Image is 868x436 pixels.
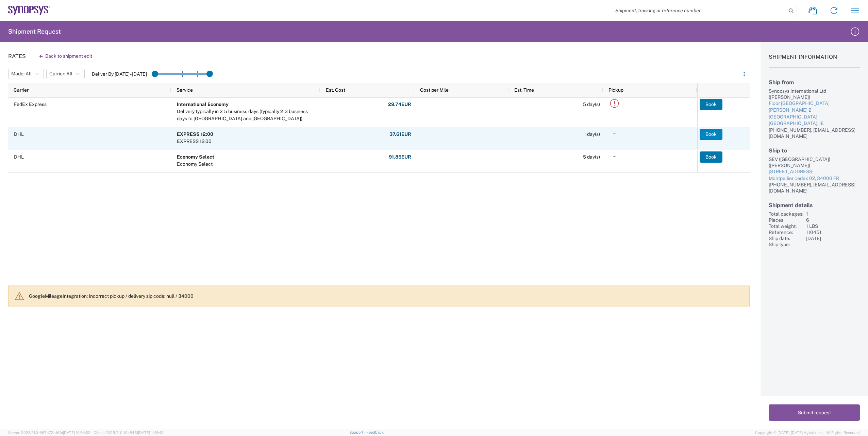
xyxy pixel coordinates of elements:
div: EXPRESS 12:00 [177,138,213,145]
h1: Rates [8,53,26,59]
h1: Shipment Information [769,54,860,68]
button: 37.61EUR [389,129,412,140]
span: DHL [14,154,24,160]
a: [STREET_ADDRESS]Montpellier cedex 02, 34000 FR [769,168,860,182]
button: Book [700,129,722,140]
div: [GEOGRAPHIC_DATA], IE [769,120,860,127]
button: Submit request [769,404,860,421]
div: EXPRESS 12:00 [177,131,213,138]
div: 1 [806,211,860,217]
span: Pickup [608,87,623,93]
p: GoogleMileageIntegration: Incorrect pickup / delivery zip code: null / 34000 [29,293,744,299]
div: Ship date: [769,235,803,241]
div: [PHONE_NUMBER], [EMAIL_ADDRESS][DOMAIN_NAME] [769,182,860,194]
span: Carrier [14,87,29,93]
span: Service [177,87,193,93]
input: Shipment, tracking or reference number [610,4,786,17]
span: 91.85 EUR [389,154,411,160]
span: Copyright © [DATE]-[DATE] Agistix Inc., All Rights Reserved [755,430,860,436]
span: Carrier: All [49,71,72,77]
button: Book [700,99,722,110]
h2: Shipment details [769,202,860,208]
div: International Economy [177,101,317,108]
button: Carrier: All [46,69,85,79]
button: 29.74EUR [388,99,412,110]
div: Floor [GEOGRAPHIC_DATA][PERSON_NAME] 2 [GEOGRAPHIC_DATA] [769,100,860,120]
span: Client: 2025.21.0-f0c8481 [94,431,164,435]
div: Total weight: [769,223,803,229]
span: 29.74 EUR [388,101,411,108]
button: 91.85EUR [388,151,412,162]
span: DHL [14,131,24,137]
div: Economy Select [177,153,214,161]
button: Back to shipment edit [34,50,98,62]
span: 37.61 EUR [389,131,411,138]
div: 6 [806,217,860,223]
a: Floor [GEOGRAPHIC_DATA][PERSON_NAME] 2 [GEOGRAPHIC_DATA][GEOGRAPHIC_DATA], IE [769,100,860,127]
div: Reference: [769,229,803,235]
span: Server: 2025.21.0-667a72bf6fa [8,431,90,435]
div: Montpellier cedex 02, 34000 FR [769,175,860,182]
label: Deliver By [DATE] - [DATE] [92,71,147,77]
span: [DATE] 11:51:43 [138,431,164,435]
div: [PHONE_NUMBER], [EMAIL_ADDRESS][DOMAIN_NAME] [769,127,860,139]
span: 5 day(s) [583,102,600,107]
h2: Ship from [769,79,860,86]
div: Ship type: [769,241,803,248]
span: Cost per Mile [420,87,449,93]
div: Delivery typically in 2-5 business days (typically 2-3 business days to Canada and Mexico). [177,108,317,122]
div: [STREET_ADDRESS] [769,168,860,175]
button: Mode: All [8,69,44,79]
span: [DATE] 10:54:32 [63,431,90,435]
span: FedEx Express [14,102,47,107]
div: SEV ([GEOGRAPHIC_DATA]) ([PERSON_NAME]) [769,156,860,168]
span: Mode: All [11,71,32,77]
div: Economy Select [177,161,214,168]
span: 5 day(s) [583,154,600,160]
span: Est. Time [514,87,534,93]
button: Book [700,151,722,162]
a: Feedback [366,430,384,434]
div: Pieces [769,217,803,223]
a: Support [349,430,366,434]
div: Synopsys International Ltd ([PERSON_NAME]) [769,88,860,100]
div: Total packages: [769,211,803,217]
div: 1 LBS [806,223,860,229]
span: 1 day(s) [584,131,600,137]
div: 110451 [806,229,860,235]
h2: Ship to [769,147,860,154]
span: Est. Cost [326,87,345,93]
div: [DATE] [806,235,860,241]
h2: Shipment Request [8,28,61,36]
